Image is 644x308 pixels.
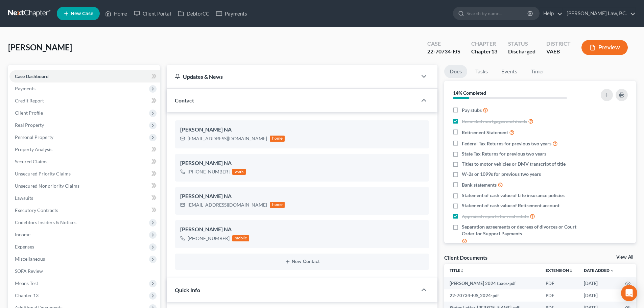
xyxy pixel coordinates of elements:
span: Statement of cash value of Life insurance policies [462,192,565,199]
td: [PERSON_NAME] 2024 taxes-pdf [444,277,540,289]
span: Case Dashboard [15,73,49,79]
span: Quick Info [175,287,200,293]
span: Executory Contracts [15,207,58,213]
span: Chapter 13 [15,292,39,298]
span: [PERSON_NAME] [8,42,72,52]
span: State Tax Returns for previous two years [462,150,546,157]
div: [PERSON_NAME] NA [180,192,424,200]
span: Statement of cash value of Retirement account [462,202,559,209]
td: 22-70734-FJS_2024-pdf [444,289,540,302]
a: Date Added expand_more [584,268,614,273]
td: [DATE] [578,289,620,302]
div: work [232,169,246,175]
a: Property Analysis [9,143,160,156]
span: Income [15,232,30,237]
input: Search by name... [467,7,528,20]
div: Updates & News [175,73,409,80]
span: Separation agreements or decrees of divorces or Court Order for Support Payments [462,223,582,237]
i: unfold_more [569,269,573,273]
span: New Case [71,11,93,16]
td: PDF [540,277,578,289]
div: Open Intercom Messenger [621,285,637,301]
div: Chapter [471,40,497,48]
a: Case Dashboard [9,70,160,82]
a: Extensionunfold_more [546,268,573,273]
a: SOFA Review [9,265,160,277]
span: Recorded mortgages and deeds [462,118,527,125]
div: [EMAIL_ADDRESS][DOMAIN_NAME] [188,202,267,208]
div: Chapter [471,48,497,55]
div: Case [427,40,460,48]
span: Property Analysis [15,146,52,152]
a: DebtorCC [174,7,213,20]
span: Retirement Statement [462,129,508,136]
span: Real Property [15,122,44,128]
i: unfold_more [460,269,464,273]
span: Bank statements [462,182,497,188]
span: Codebtors Insiders & Notices [15,219,76,225]
span: Payments [15,86,35,91]
span: W-2s or 1099s for previous two years [462,171,541,177]
div: [PERSON_NAME] NA [180,159,424,167]
div: Client Documents [444,254,487,261]
div: home [270,136,285,142]
a: Executory Contracts [9,204,160,216]
a: Unsecured Nonpriority Claims [9,180,160,192]
a: View All [616,255,633,260]
span: Unsecured Nonpriority Claims [15,183,79,189]
div: [PERSON_NAME] NA [180,226,424,234]
div: Status [508,40,535,48]
a: Secured Claims [9,156,160,168]
span: Client Profile [15,110,43,116]
a: [PERSON_NAME] Law, P.C. [563,7,636,20]
span: Miscellaneous [15,256,45,262]
div: District [546,40,571,48]
span: Secured Claims [15,159,47,164]
a: Titleunfold_more [450,268,464,273]
i: expand_more [610,269,614,273]
div: Discharged [508,48,535,55]
span: Titles to motor vehicles or DMV transcript of title [462,161,566,167]
span: 13 [491,48,497,54]
td: [DATE] [578,277,620,289]
span: SOFA Review [15,268,43,274]
div: 22-70734-FJS [427,48,460,55]
a: Client Portal [130,7,174,20]
a: Home [102,7,130,20]
a: Credit Report [9,95,160,107]
div: VAEB [546,48,571,55]
a: Payments [213,7,251,20]
span: Credit Report [15,98,44,103]
a: Unsecured Priority Claims [9,168,160,180]
span: Expenses [15,244,34,250]
a: Lawsuits [9,192,160,204]
span: Contact [175,97,194,103]
div: [EMAIL_ADDRESS][DOMAIN_NAME] [188,135,267,142]
div: home [270,202,285,208]
div: [PHONE_NUMBER] [188,235,230,242]
a: Events [496,65,523,78]
div: [PHONE_NUMBER] [188,168,230,175]
span: Means Test [15,280,38,286]
a: Help [540,7,563,20]
button: Preview [581,40,628,55]
span: Unsecured Priority Claims [15,171,71,176]
a: Timer [525,65,550,78]
a: Docs [444,65,467,78]
span: Personal Property [15,134,53,140]
span: Lawsuits [15,195,33,201]
span: Appraisal reports for real estate [462,213,529,220]
div: [PERSON_NAME] NA [180,126,424,134]
a: Tasks [470,65,493,78]
strong: 14% Completed [453,90,486,96]
span: Pay stubs [462,107,482,114]
button: New Contact [180,259,424,264]
span: Federal Tax Returns for previous two years [462,140,551,147]
td: PDF [540,289,578,302]
div: mobile [232,235,249,241]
